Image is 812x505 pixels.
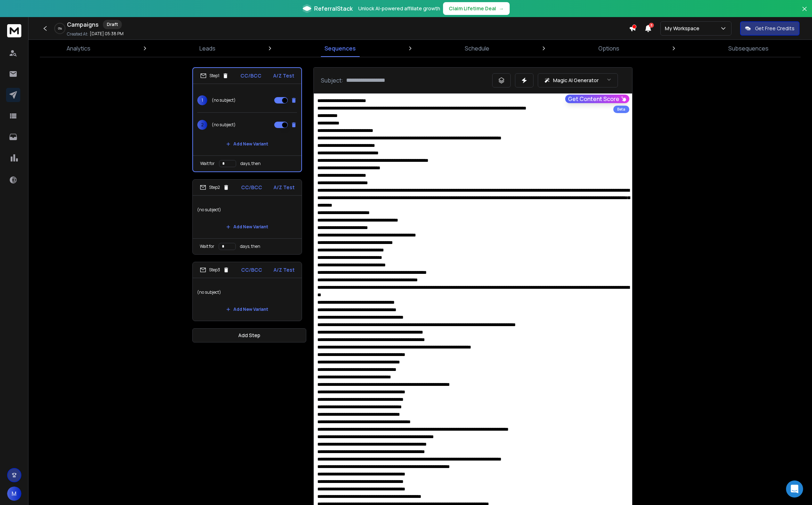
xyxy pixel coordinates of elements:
[240,161,261,166] p: days, then
[273,72,294,79] p: A/Z Test
[755,25,795,32] p: Get Free Credits
[786,480,803,498] div: Open Intercom Messenger
[314,4,353,13] span: ReferralStack
[67,31,88,37] p: Created At:
[320,40,360,57] a: Sequences
[220,302,274,317] button: Add New Variant
[728,44,769,53] p: Subsequences
[220,137,274,151] button: Add New Variant
[90,31,124,37] p: [DATE] 05:38 PM
[241,266,262,273] p: CC/BCC
[240,244,260,249] p: days, then
[665,25,702,32] p: My Workspace
[58,26,62,31] p: 0 %
[594,40,624,57] a: Options
[443,2,510,15] button: Claim Lifetime Deal→
[62,40,95,57] a: Analytics
[240,72,261,79] p: CC/BCC
[192,67,302,172] li: Step1CC/BCCA/Z Test1(no subject)2(no subject)Add New VariantWait fordays, then
[192,262,302,321] li: Step3CC/BCCA/Z Test(no subject)Add New Variant
[274,184,295,191] p: A/Z Test
[538,73,618,87] button: Magic AI Generator
[212,122,236,128] p: (no subject)
[460,40,494,57] a: Schedule
[197,282,297,302] p: (no subject)
[613,106,629,113] div: Beta
[192,328,306,342] button: Add Step
[200,184,229,191] div: Step 2
[499,5,504,12] span: →
[103,20,122,29] div: Draft
[67,44,90,53] p: Analytics
[553,77,599,84] p: Magic AI Generator
[649,23,654,28] span: 3
[192,179,302,255] li: Step2CC/BCCA/Z Test(no subject)Add New VariantWait fordays, then
[598,44,619,53] p: Options
[197,200,297,220] p: (no subject)
[465,44,489,53] p: Schedule
[197,120,207,130] span: 2
[241,184,262,191] p: CC/BCC
[195,40,220,57] a: Leads
[212,97,236,103] p: (no subject)
[67,20,99,29] h1: Campaigns
[358,5,440,12] p: Unlock AI-powered affiliate growth
[565,95,629,103] button: Get Content Score
[200,73,229,79] div: Step 1
[197,95,207,105] span: 1
[220,220,274,234] button: Add New Variant
[199,44,215,53] p: Leads
[200,244,214,249] p: Wait for
[274,266,295,273] p: A/Z Test
[724,40,773,57] a: Subsequences
[324,44,356,53] p: Sequences
[321,76,343,85] p: Subject:
[200,267,229,273] div: Step 3
[200,161,215,166] p: Wait for
[7,487,21,501] button: M
[740,21,800,36] button: Get Free Credits
[800,4,809,21] button: Close banner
